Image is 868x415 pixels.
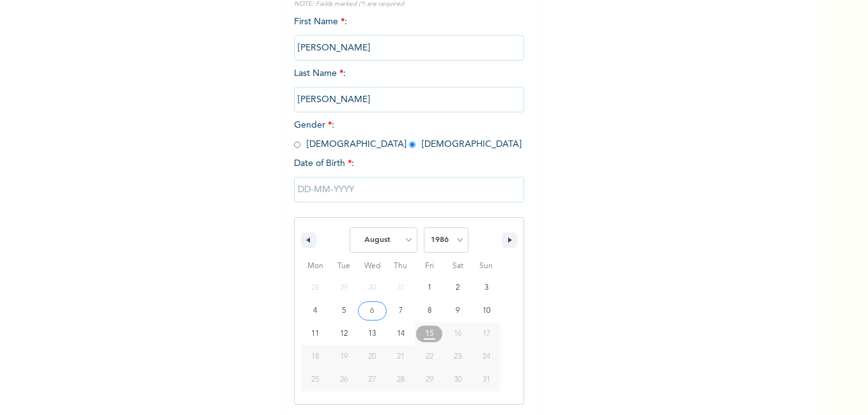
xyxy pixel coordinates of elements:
[330,322,359,345] button: 12
[472,276,500,299] button: 3
[397,345,405,368] span: 21
[426,368,433,391] span: 29
[358,299,387,322] button: 6
[425,322,434,345] span: 15
[330,345,359,368] button: 19
[428,276,431,299] span: 1
[368,345,376,368] span: 20
[294,17,524,52] span: First Name :
[454,345,461,368] span: 23
[311,368,319,391] span: 25
[294,69,524,104] span: Last Name :
[415,322,444,345] button: 15
[311,322,319,345] span: 11
[415,345,444,368] button: 22
[415,256,444,276] span: Fri
[387,256,415,276] span: Thu
[454,368,461,391] span: 30
[415,276,444,299] button: 1
[330,299,359,322] button: 5
[472,368,500,391] button: 31
[472,345,500,368] button: 24
[444,299,472,322] button: 9
[342,299,346,322] span: 5
[484,276,488,299] span: 3
[294,177,524,202] input: DD-MM-YYYY
[444,345,472,368] button: 23
[358,256,387,276] span: Wed
[397,322,405,345] span: 14
[301,299,330,322] button: 4
[358,322,387,345] button: 13
[311,345,319,368] span: 18
[399,299,403,322] span: 7
[483,322,490,345] span: 17
[294,157,354,170] span: Date of Birth :
[294,87,524,112] input: Enter your last name
[358,345,387,368] button: 20
[301,256,330,276] span: Mon
[370,299,374,322] span: 6
[301,345,330,368] button: 18
[294,121,522,149] span: Gender : [DEMOGRAPHIC_DATA] [DEMOGRAPHIC_DATA]
[483,368,490,391] span: 31
[313,299,317,322] span: 4
[454,322,461,345] span: 16
[330,368,359,391] button: 26
[472,256,500,276] span: Sun
[415,299,444,322] button: 8
[428,299,431,322] span: 8
[340,345,348,368] span: 19
[368,322,376,345] span: 13
[456,276,460,299] span: 2
[444,322,472,345] button: 16
[472,299,500,322] button: 10
[387,322,415,345] button: 14
[387,345,415,368] button: 21
[444,368,472,391] button: 30
[340,368,348,391] span: 26
[397,368,405,391] span: 28
[301,322,330,345] button: 11
[330,256,359,276] span: Tue
[426,345,433,368] span: 22
[368,368,376,391] span: 27
[387,299,415,322] button: 7
[415,368,444,391] button: 29
[301,368,330,391] button: 25
[483,299,490,322] span: 10
[444,256,472,276] span: Sat
[483,345,490,368] span: 24
[294,35,524,61] input: Enter your first name
[340,322,348,345] span: 12
[358,368,387,391] button: 27
[456,299,460,322] span: 9
[472,322,500,345] button: 17
[444,276,472,299] button: 2
[387,368,415,391] button: 28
